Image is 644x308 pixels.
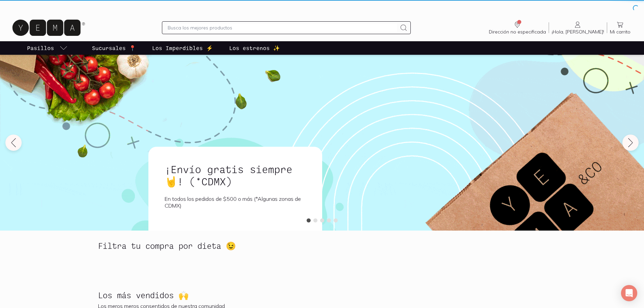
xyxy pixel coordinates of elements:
a: Los Imperdibles ⚡️ [151,41,214,55]
span: ¡Hola, [PERSON_NAME]! [552,29,604,35]
p: Sucursales 📍 [92,44,136,52]
h1: ¡Envío gratis siempre🤘! (*CDMX) [165,163,306,187]
div: Open Intercom Messenger [621,285,637,301]
a: ¡Hola, [PERSON_NAME]! [549,21,607,35]
span: Dirección no especificada [489,29,546,35]
a: Los estrenos ✨ [228,41,281,55]
p: Pasillos [27,44,54,52]
input: Busca los mejores productos [168,24,397,32]
a: Sucursales 📍 [91,41,137,55]
a: Mi carrito [607,21,633,35]
p: Los estrenos ✨ [229,44,280,52]
a: Dirección no especificada [486,21,549,35]
a: pasillo-todos-link [26,41,69,55]
span: Mi carrito [610,29,630,35]
h2: Los más vendidos 🙌 [98,291,189,300]
p: En todos los pedidos de $500 o más (*Algunas zonas de CDMX) [165,195,306,209]
p: Los Imperdibles ⚡️ [152,44,213,52]
h2: Filtra tu compra por dieta 😉 [98,241,236,250]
